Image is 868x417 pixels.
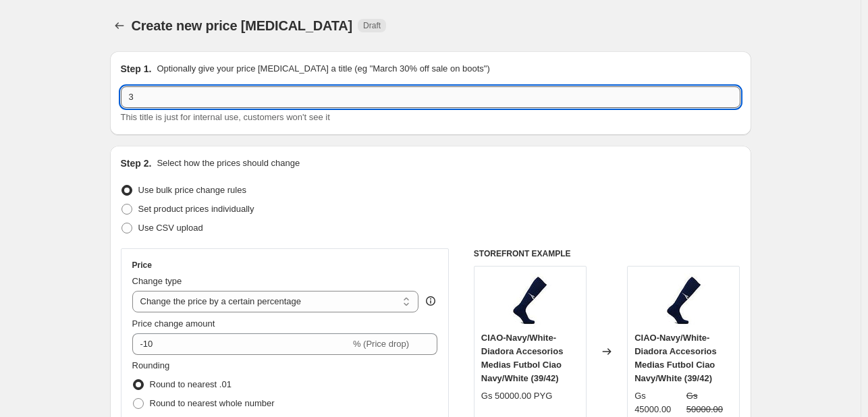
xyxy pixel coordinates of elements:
div: Gs 50000.00 PYG [481,389,553,403]
span: CIAO-Navy/White-Diadora Accesorios Medias Futbol Ciao Navy/White (39/42) [481,333,564,383]
h2: Step 2. [121,157,152,170]
img: aa923bae53782b1667bf0a515dc12a20_80x.jpg [503,273,557,327]
span: Round to nearest .01 [150,379,232,389]
span: Create new price [MEDICAL_DATA] [132,18,353,33]
p: Select how the prices should change [157,157,300,170]
h6: STOREFRONT EXAMPLE [474,248,740,259]
h2: Step 1. [121,62,152,76]
span: Change type [132,276,182,286]
span: This title is just for internal use, customers won't see it [121,112,330,122]
input: 30% off holiday sale [121,86,740,108]
input: -15 [132,333,350,355]
button: Price change jobs [110,16,129,35]
span: Draft [363,20,381,31]
div: help [424,294,437,308]
span: Set product prices individually [138,204,254,214]
span: Use CSV upload [138,223,203,233]
h3: Price [132,260,152,271]
p: Optionally give your price [MEDICAL_DATA] a title (eg "March 30% off sale on boots") [157,62,489,76]
img: aa923bae53782b1667bf0a515dc12a20_80x.jpg [657,273,711,327]
span: % (Price drop) [353,339,409,349]
span: Rounding [132,360,170,370]
span: Round to nearest whole number [150,398,275,408]
span: Price change amount [132,318,215,329]
span: Use bulk price change rules [138,185,246,195]
span: CIAO-Navy/White-Diadora Accesorios Medias Futbol Ciao Navy/White (39/42) [634,333,717,383]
